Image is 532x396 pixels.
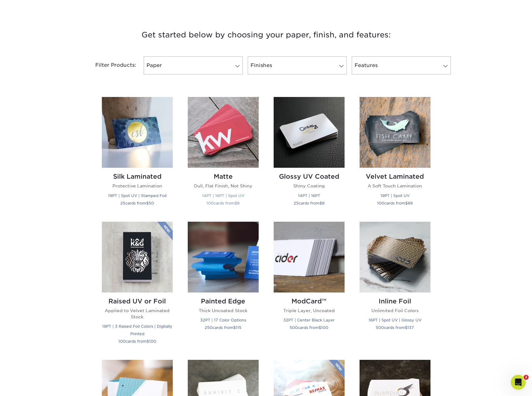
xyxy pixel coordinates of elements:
[360,97,430,168] img: Velvet Laminated Business Cards
[524,375,529,380] span: 2
[321,325,328,330] span: 100
[360,307,430,314] p: Unlimited Foil Colors
[376,325,384,330] span: 500
[407,325,414,330] span: 137
[146,201,149,205] span: $
[377,201,413,205] small: cards from
[329,360,345,379] img: New Product
[233,325,236,330] span: $
[205,325,212,330] span: 250
[274,173,345,180] h2: Glossy UV Coated
[188,222,259,353] a: Painted Edge Business Cards Painted Edge Thick Uncoated Stock 32PT | 17 Color Options 250cards fr...
[274,307,345,314] p: Triple Layer, Uncoated
[188,97,259,168] img: Matte Business Cards
[206,201,214,205] span: 100
[360,297,430,305] h2: Inline Foil
[102,173,173,180] h2: Silk Laminated
[108,193,167,198] small: 19PT | Spot UV | Stamped Foil
[320,201,322,205] span: $
[376,325,414,330] small: cards from
[102,307,173,320] p: Applied to Velvet Laminated Stock
[322,201,325,205] span: 8
[102,97,173,168] img: Silk Laminated Business Cards
[118,339,126,344] span: 100
[120,201,154,205] small: cards from
[511,375,526,390] iframe: Intercom live chat
[248,56,347,75] a: Finishes
[377,201,384,205] span: 100
[149,339,156,344] span: 100
[294,201,299,205] span: 25
[149,201,154,205] span: 50
[2,377,53,394] iframe: Google Customer Reviews
[274,222,345,292] img: ModCard™ Business Cards
[188,97,259,214] a: Matte Business Cards Matte Dull, Flat Finish, Not Shiny 14PT | 16PT | Spot UV 100cards from$8
[202,193,244,198] small: 14PT | 16PT | Spot UV
[274,97,345,214] a: Glossy UV Coated Business Cards Glossy UV Coated Shiny Coating 14PT | 16PT 25cards from$8
[83,21,449,49] h3: Get started below by choosing your paper, finish, and features:
[102,183,173,189] p: Protective Lamination
[236,325,241,330] span: 115
[290,325,298,330] span: 500
[405,325,407,330] span: $
[235,201,237,205] span: $
[200,318,246,322] small: 32PT | 17 Color Options
[102,324,172,336] small: 19PT | 3 Raised Foil Colors | Digitally Printed
[237,201,240,205] span: 8
[369,318,421,322] small: 16PT | Spot UV | Glossy UV
[405,201,408,205] span: $
[360,97,430,214] a: Velvet Laminated Business Cards Velvet Laminated A Soft Touch Lamination 19PT | Spot UV 100cards ...
[360,183,430,189] p: A Soft Touch Lamination
[380,193,410,198] small: 19PT | Spot UV
[102,222,173,292] img: Raised UV or Foil Business Cards
[360,173,430,180] h2: Velvet Laminated
[118,339,156,344] small: cards from
[79,56,141,75] div: Filter Products:
[206,201,240,205] small: cards from
[102,97,173,214] a: Silk Laminated Business Cards Silk Laminated Protective Lamination 19PT | Spot UV | Stamped Foil ...
[298,193,320,198] small: 14PT | 16PT
[205,325,241,330] small: cards from
[360,222,430,292] img: Inline Foil Business Cards
[360,222,430,353] a: Inline Foil Business Cards Inline Foil Unlimited Foil Colors 16PT | Spot UV | Glossy UV 500cards ...
[188,222,259,292] img: Painted Edge Business Cards
[120,201,125,205] span: 25
[319,325,321,330] span: $
[102,222,173,353] a: Raised UV or Foil Business Cards Raised UV or Foil Applied to Velvet Laminated Stock 19PT | 3 Rai...
[352,56,451,75] a: Features
[188,173,259,180] h2: Matte
[188,297,259,305] h2: Painted Edge
[274,97,345,168] img: Glossy UV Coated Business Cards
[294,201,325,205] small: cards from
[157,222,173,240] img: New Product
[290,325,328,330] small: cards from
[102,297,173,305] h2: Raised UV or Foil
[283,318,335,322] small: 32PT | Center Black Layer
[144,56,243,75] a: Paper
[274,222,345,353] a: ModCard™ Business Cards ModCard™ Triple Layer, Uncoated 32PT | Center Black Layer 500cards from$100
[147,339,149,344] span: $
[274,297,345,305] h2: ModCard™
[188,307,259,314] p: Thick Uncoated Stock
[408,201,413,205] span: 89
[274,183,345,189] p: Shiny Coating
[188,183,259,189] p: Dull, Flat Finish, Not Shiny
